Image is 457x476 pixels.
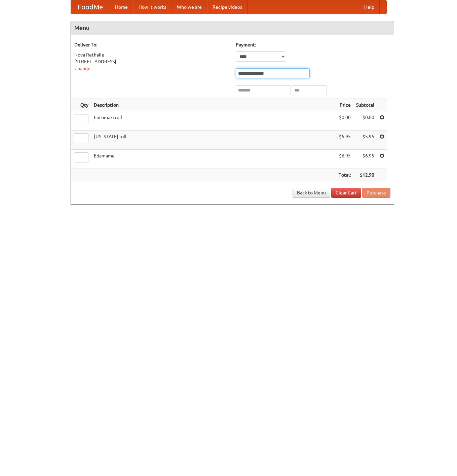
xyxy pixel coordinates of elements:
div: [STREET_ADDRESS] [74,58,229,65]
a: Help [359,0,380,14]
a: Home [110,0,133,14]
a: Change [74,66,90,71]
th: Price [336,99,353,111]
td: Edamame [91,150,336,169]
a: FoodMe [71,0,110,14]
th: Description [91,99,336,111]
button: Purchase [362,188,390,198]
td: $0.00 [353,111,377,131]
td: $0.00 [336,111,353,131]
h5: Payment: [236,41,390,48]
th: Subtotal [353,99,377,111]
td: $5.95 [353,131,377,150]
h5: Deliver To: [74,41,229,48]
a: Back to Menu [293,188,330,198]
h4: Menu [71,21,394,35]
th: Total: [336,169,353,181]
td: $6.95 [353,150,377,169]
th: $12.90 [353,169,377,181]
td: Futomaki roll [91,111,336,131]
a: Recipe videos [207,0,247,14]
a: Who we are [172,0,207,14]
th: Qty [71,99,91,111]
a: How it works [133,0,172,14]
a: Clear Cart [331,188,361,198]
div: Nova Rethalie [74,51,229,58]
td: $6.95 [336,150,353,169]
td: [US_STATE] roll [91,131,336,150]
td: $5.95 [336,131,353,150]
